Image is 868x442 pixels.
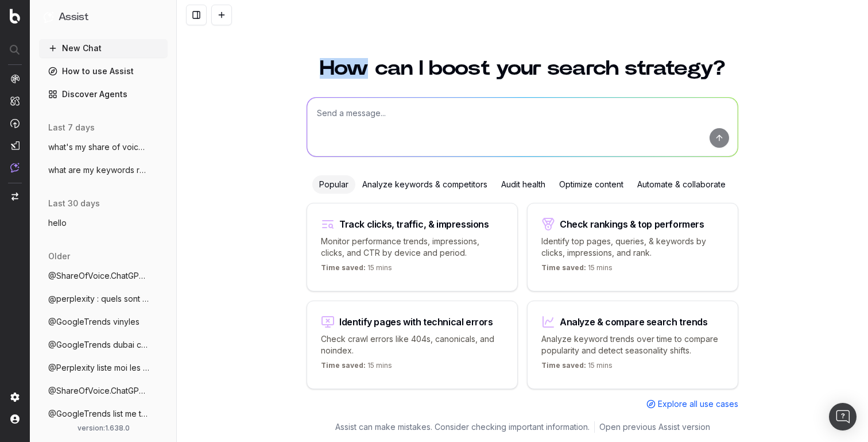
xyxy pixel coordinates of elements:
span: hello [48,217,67,229]
a: Discover Agents [39,85,168,103]
p: 15 mins [321,263,392,277]
h1: How can I boost your search strategy? [307,58,738,79]
img: Intelligence [10,96,20,106]
div: Optimize content [552,175,630,194]
button: hello [39,214,168,232]
button: @GoogleTrends vinyles [39,313,168,331]
a: Open previous Assist version [599,421,710,433]
span: @ShareOfVoice.ChatGPT est-ce que je suis [48,385,149,397]
button: @Perplexity liste moi les personnalités [39,359,168,377]
span: @GoogleTrends list me trends on [GEOGRAPHIC_DATA] ch [48,408,149,420]
p: Check crawl errors like 404s, canonicals, and noindex. [321,333,503,356]
img: My account [10,414,20,424]
span: @ShareOfVoice.ChatGPT for "Where can I f [48,270,149,282]
div: Check rankings & top performers [560,220,704,229]
button: what are my keywords rankings for https: [39,161,168,179]
span: what's my share of voice on chatgpt for [48,141,149,153]
img: Studio [10,141,20,150]
img: Assist [44,11,54,22]
span: Time saved: [321,263,366,272]
div: Audit health [494,175,552,194]
img: Activation [10,118,20,128]
span: what are my keywords rankings for https: [48,164,149,176]
button: @ShareOfVoice.ChatGPT for "Where can I f [39,267,168,285]
div: Open Intercom Messenger [829,403,857,431]
span: older [48,251,70,262]
a: How to use Assist [39,62,168,80]
span: @Perplexity liste moi les personnalités [48,362,149,374]
div: Track clicks, traffic, & impressions [339,220,489,229]
p: Analyze keyword trends over time to compare popularity and detect seasonality shifts. [541,333,724,356]
div: version: 1.638.0 [44,424,163,433]
p: Monitor performance trends, impressions, clicks, and CTR by device and period. [321,236,503,259]
div: Identify pages with technical errors [339,317,493,326]
p: Identify top pages, queries, & keywords by clicks, impressions, and rank. [541,236,724,259]
p: 15 mins [541,361,613,375]
button: Assist [44,9,163,25]
div: Analyze keywords & competitors [355,175,494,194]
button: @GoogleTrends dubai chocolate [39,336,168,354]
p: 15 mins [541,263,613,277]
span: Time saved: [541,361,586,370]
span: Time saved: [541,263,586,272]
span: last 30 days [48,198,100,209]
button: what's my share of voice on chatgpt for [39,138,168,156]
a: Explore all use cases [646,398,738,410]
span: @perplexity : quels sont les vetements l [48,293,149,305]
button: New Chat [39,39,168,57]
p: 15 mins [321,361,392,375]
p: Assist can make mistakes. Consider checking important information. [335,421,590,433]
div: Popular [312,175,355,194]
img: Setting [10,393,20,402]
button: @ShareOfVoice.ChatGPT est-ce que je suis [39,382,168,400]
div: Automate & collaborate [630,175,733,194]
span: Time saved: [321,361,366,370]
span: @GoogleTrends dubai chocolate [48,339,149,351]
div: Analyze & compare search trends [560,317,708,326]
span: @GoogleTrends vinyles [48,316,139,328]
img: Analytics [10,74,20,83]
img: Assist [10,163,20,172]
button: @perplexity : quels sont les vetements l [39,290,168,308]
span: last 7 days [48,122,95,133]
img: Botify logo [10,9,20,24]
button: @GoogleTrends list me trends on [GEOGRAPHIC_DATA] ch [39,405,168,423]
h1: Assist [59,9,88,25]
span: Explore all use cases [658,398,738,410]
img: Switch project [11,193,18,201]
